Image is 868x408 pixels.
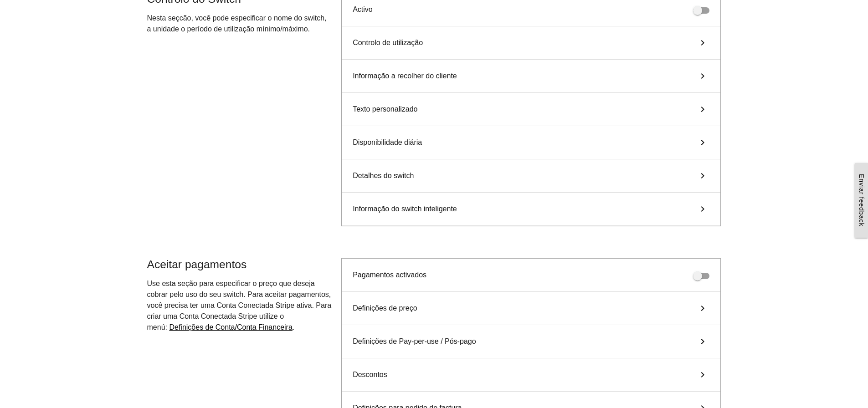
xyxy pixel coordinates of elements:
[353,336,476,347] span: Definições de Pay-per-use / Pós-pago
[696,104,709,115] i: keyboard_arrow_right
[696,369,709,380] i: keyboard_arrow_right
[169,323,235,331] span: Definições de Conta
[147,13,333,35] p: Nesta seçcão, você pode especificar o nome do switch, a unidade o período de utilização mínimo/má...
[353,369,387,380] span: Descontos
[696,170,709,181] i: keyboard_arrow_right
[353,137,422,148] span: Disponibilidade diária
[237,323,293,331] span: Conta Financeira
[147,258,247,270] span: Aceitar pagamentos
[696,137,709,148] i: keyboard_arrow_right
[353,204,457,214] span: Informação do switch inteligente
[353,104,417,115] span: Texto personalizado
[696,37,709,48] i: keyboard_arrow_right
[696,303,709,314] i: keyboard_arrow_right
[147,280,332,331] span: Use esta seção para especificar o preço que deseja cobrar pelo uso do seu switch. Para aceitar pa...
[353,5,373,13] span: Activo
[353,170,414,181] span: Detalhes do switch
[353,303,417,314] span: Definições de preço
[147,278,333,333] p: .
[353,271,426,279] span: Pagamentos activados
[696,204,709,214] i: keyboard_arrow_right
[169,323,292,331] a: /
[696,336,709,347] i: keyboard_arrow_right
[855,163,868,237] a: Enviar feedback
[353,37,423,48] span: Controlo de utilização
[696,71,709,82] i: keyboard_arrow_right
[353,71,457,82] span: Informação a recolher do cliente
